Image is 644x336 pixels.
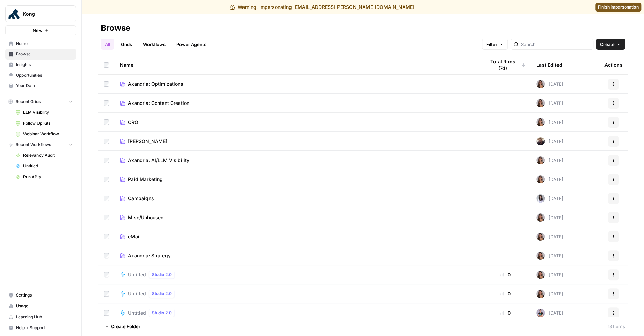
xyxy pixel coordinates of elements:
a: Finish impersonation [595,3,641,12]
a: Home [5,38,76,49]
img: sxi2uv19sgqy0h2kayksa05wk9fr [536,271,545,279]
span: Untitled [128,271,146,278]
a: Power Agents [172,39,210,50]
a: Misc/Unhoused [120,214,474,221]
div: [DATE] [536,309,563,317]
img: ijgwzu7dktpjpl0uxuca3k7l94av [536,309,545,317]
span: Opportunities [16,72,73,78]
a: Untitled [13,161,76,172]
div: [DATE] [536,271,563,279]
span: Recent Grids [16,99,41,105]
a: Paid Marketing [120,176,474,183]
button: Create [596,39,625,50]
a: [PERSON_NAME] [120,138,474,145]
span: Studio 2.0 [152,272,172,278]
span: Webinar Workflow [23,131,73,137]
span: Follow Up Kits [23,120,73,126]
span: Browse [16,51,73,57]
input: Search [521,41,590,48]
span: Axandria: Content Creation [128,100,189,107]
button: Recent Workflows [5,140,76,150]
span: Untitled [128,309,146,316]
span: Run APIs [23,174,73,180]
span: Axandria: Strategy [128,252,171,259]
img: sxi2uv19sgqy0h2kayksa05wk9fr [536,213,545,222]
span: Axandria: Optimizations [128,81,183,87]
a: UntitledStudio 2.0 [120,271,474,279]
span: Home [16,41,73,47]
span: CRO [128,119,138,126]
span: [PERSON_NAME] [128,138,167,145]
div: Total Runs (7d) [485,55,525,74]
span: Settings [16,292,73,298]
div: [DATE] [536,80,563,88]
span: Studio 2.0 [152,310,172,316]
img: i1lzxaatsuxlpuwa4cydz74c39do [536,137,545,145]
div: Actions [604,55,623,74]
span: Paid Marketing [128,176,163,183]
img: sxi2uv19sgqy0h2kayksa05wk9fr [536,175,545,183]
img: sxi2uv19sgqy0h2kayksa05wk9fr [536,233,545,241]
a: Learning Hub [5,311,76,322]
button: Workspace: Kong [5,5,76,22]
a: Campaigns [120,195,474,202]
span: Axandria: AI/LLM Visibility [128,157,189,164]
div: [DATE] [536,252,563,260]
img: sxi2uv19sgqy0h2kayksa05wk9fr [536,290,545,298]
div: 0 [485,271,525,278]
a: UntitledStudio 2.0 [120,290,474,298]
a: Opportunities [5,70,76,81]
a: Relevancy Audit [13,150,76,161]
span: Misc/Unhoused [128,214,164,221]
a: CRO [120,119,474,126]
a: Grids [117,39,136,50]
span: Kong [23,11,64,17]
img: Kong Logo [8,8,20,20]
a: Axandria: Optimizations [120,81,474,87]
a: UntitledStudio 2.0 [120,309,474,317]
div: 13 Items [608,323,625,330]
div: Warning! Impersonating [EMAIL_ADDRESS][PERSON_NAME][DOMAIN_NAME] [230,4,414,11]
span: Finish impersonation [598,4,639,10]
span: Help + Support [16,325,73,331]
span: Untitled [23,163,73,169]
a: Axandria: Strategy [120,252,474,259]
img: hq1qa3gmv63m2xr2geduv4xh6pr9 [536,194,545,203]
button: New [5,25,76,35]
span: Create Folder [111,323,140,330]
div: Name [120,55,474,74]
span: eMail [128,233,141,240]
div: [DATE] [536,194,563,203]
span: Relevancy Audit [23,152,73,158]
span: New [33,27,43,34]
div: 0 [485,309,525,316]
div: [DATE] [536,175,563,183]
span: Campaigns [128,195,154,202]
button: Filter [482,39,508,50]
span: Learning Hub [16,314,73,320]
a: Axandria: AI/LLM Visibility [120,157,474,164]
div: 0 [485,290,525,297]
span: Filter [486,41,497,48]
img: sxi2uv19sgqy0h2kayksa05wk9fr [536,252,545,260]
button: Recent Grids [5,97,76,107]
a: Usage [5,301,76,311]
span: Studio 2.0 [152,291,172,297]
span: LLM Visibility [23,109,73,115]
div: Browse [101,22,130,33]
a: Follow Up Kits [13,118,76,129]
div: [DATE] [536,156,563,164]
div: [DATE] [536,290,563,298]
button: Help + Support [5,322,76,333]
a: Workflows [139,39,170,50]
div: [DATE] [536,233,563,241]
a: Axandria: Content Creation [120,100,474,107]
a: Your Data [5,80,76,91]
a: All [101,39,114,50]
div: [DATE] [536,118,563,126]
a: Webinar Workflow [13,129,76,140]
a: Insights [5,59,76,70]
span: Usage [16,303,73,309]
span: Your Data [16,83,73,89]
img: sxi2uv19sgqy0h2kayksa05wk9fr [536,156,545,164]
